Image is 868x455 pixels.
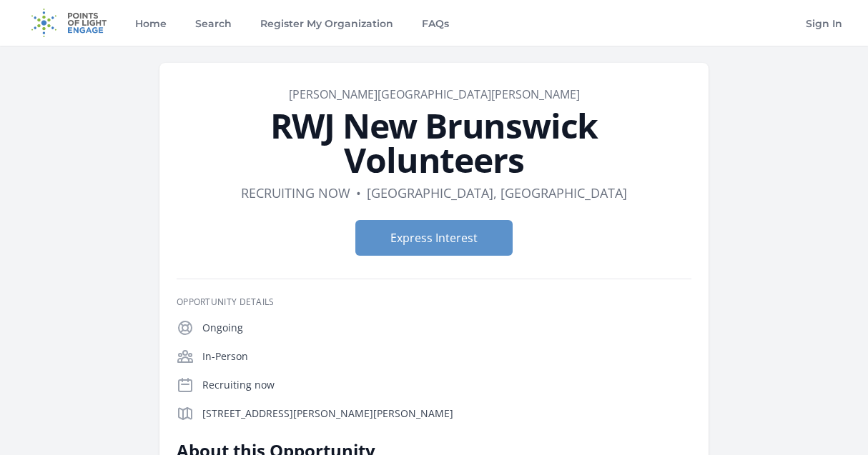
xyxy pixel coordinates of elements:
dd: Recruiting now [241,183,350,203]
div: • [356,183,361,203]
p: Recruiting now [202,378,691,392]
h1: RWJ New Brunswick Volunteers [177,109,691,177]
dd: [GEOGRAPHIC_DATA], [GEOGRAPHIC_DATA] [367,183,627,203]
a: [PERSON_NAME][GEOGRAPHIC_DATA][PERSON_NAME] [289,86,580,102]
p: [STREET_ADDRESS][PERSON_NAME][PERSON_NAME] [202,406,691,421]
button: Express Interest [355,220,513,256]
p: In-Person [202,349,691,364]
p: Ongoing [202,321,691,335]
h3: Opportunity Details [177,296,691,308]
